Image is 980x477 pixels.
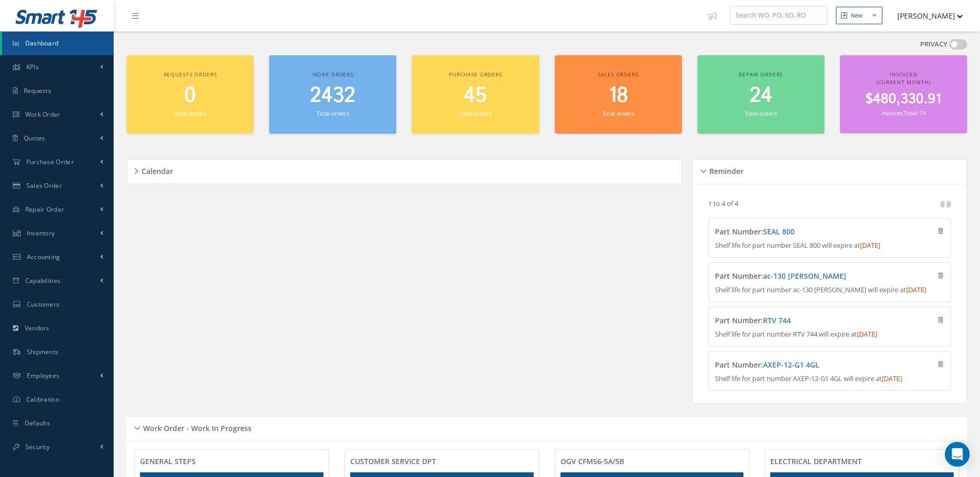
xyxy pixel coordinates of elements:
h5: Reminder [706,164,743,176]
a: AXEP-12-G1 4GL [763,360,819,370]
h4: Part Number [715,272,883,281]
small: Total orders [317,109,349,117]
small: Total orders [745,109,777,117]
span: Dashboard [25,39,59,47]
a: SEAL 800 [763,227,795,236]
small: Invoices Total: 74 [881,109,926,117]
p: Shelf life for part number ac-130 [PERSON_NAME] will expire at [715,285,944,295]
p: Shelf life for part number RTV 744 will expire at [715,329,944,340]
span: (Current Month) [876,78,930,86]
span: Sales orders [598,71,638,78]
a: ac-130 [PERSON_NAME] [763,271,846,281]
button: New [836,7,882,25]
span: [DATE] [882,374,902,383]
small: Total orders [459,109,491,117]
a: Invoiced (Current Month) $480,330.91 Invoices Total: 74 [840,55,967,134]
small: Total orders [602,109,634,117]
span: Security [25,442,50,451]
a: Repair orders 24 Total orders [697,55,825,134]
span: Calibration [26,395,59,404]
p: Shelf life for part number SEAL 800 will expire at [715,241,944,251]
h4: Part Number [715,316,883,325]
span: Quotes [24,134,45,142]
p: 1 to 4 of 4 [708,199,738,208]
span: Accounting [27,252,60,261]
h4: Electrical Department [770,457,954,466]
a: Purchase orders 45 Total orders [412,55,539,134]
span: Purchase Order [26,157,74,166]
span: 0 [184,81,196,110]
a: Dashboard [2,31,114,55]
span: [DATE] [857,329,877,339]
span: [DATE] [860,241,880,250]
div: New [851,11,863,20]
h4: CUSTOMER SERVICE DPT [350,457,534,466]
span: : [761,227,795,236]
input: Search WO, PO, SO, RO [730,6,828,25]
span: Defaults [25,419,50,427]
span: [DATE] [906,285,926,294]
span: Repair orders [739,71,783,78]
span: Employees [27,371,60,380]
span: 45 [464,81,487,110]
span: Requests [24,86,51,95]
span: Vendors [25,324,50,332]
h4: Part Number [715,228,883,236]
span: KPIs [26,62,39,71]
p: Shelf life for part number AXEP-12-G1 4GL will expire at [715,374,944,384]
button: [PERSON_NAME] [888,6,963,26]
span: : [761,271,846,281]
span: Purchase orders [449,71,502,78]
span: 24 [750,81,772,110]
span: 18 [609,81,628,110]
span: : [761,315,791,325]
h5: Calendar [138,164,173,176]
span: Requests orders [164,71,217,78]
span: Work orders [313,71,353,78]
h4: OGV CFM56-5A/5B [561,457,744,466]
small: Total orders [174,109,206,117]
h4: Part Number [715,361,883,370]
span: Inventory [27,229,55,237]
a: Work orders 2432 Total orders [269,55,396,134]
a: Requests orders 0 Total orders [127,55,254,134]
label: PRIVACY [920,39,947,50]
span: Invoiced [890,71,917,78]
a: RTV 744 [763,315,791,325]
div: Open Intercom Messenger [945,442,970,467]
span: Sales Order [26,181,62,190]
span: 2432 [310,81,355,110]
span: Work Order [25,110,60,119]
span: Customers [27,300,60,309]
span: Shipments [27,347,59,356]
span: : [761,360,819,370]
h5: Work Order - Work In Progress [140,421,252,433]
a: Sales orders 18 Total orders [555,55,682,134]
h4: General Steps [140,457,323,466]
span: Repair Order [25,205,65,214]
span: $480,330.91 [865,89,941,109]
span: Capabilities [25,276,61,285]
